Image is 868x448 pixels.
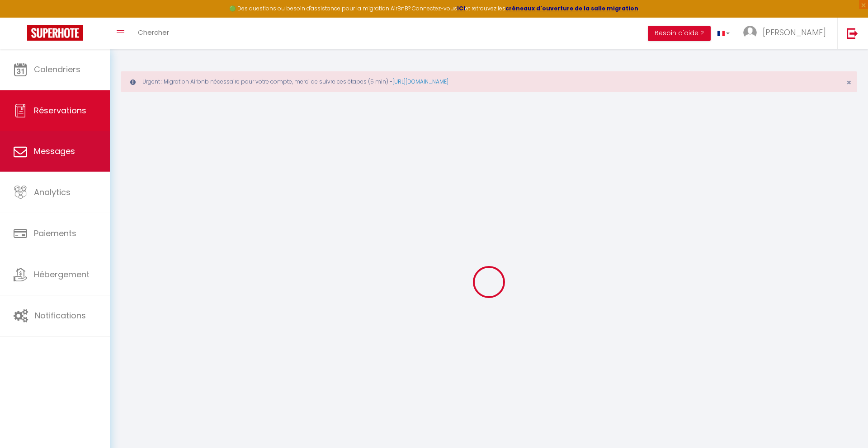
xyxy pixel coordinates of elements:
span: Hébergement [34,269,90,280]
div: Urgent : Migration Airbnb nécessaire pour votre compte, merci de suivre ces étapes (5 min) - [121,71,857,92]
span: Analytics [34,187,71,198]
button: Close [846,79,851,87]
a: ICI [457,5,465,12]
button: Ouvrir le widget de chat LiveChat [7,4,34,31]
span: Calendriers [34,64,80,75]
a: ... [PERSON_NAME] [736,18,837,49]
button: Besoin d'aide ? [648,26,711,41]
span: Notifications [35,310,86,321]
a: Chercher [131,18,176,49]
span: Paiements [34,228,76,239]
a: [URL][DOMAIN_NAME] [392,78,448,85]
span: Chercher [138,28,169,37]
span: Messages [34,145,75,157]
span: × [846,77,851,88]
img: Super Booking [27,25,83,41]
img: ... [743,26,757,39]
span: [PERSON_NAME] [763,27,826,38]
span: Réservations [34,105,86,116]
a: créneaux d'ouverture de la salle migration [505,5,638,12]
img: logout [847,28,858,39]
